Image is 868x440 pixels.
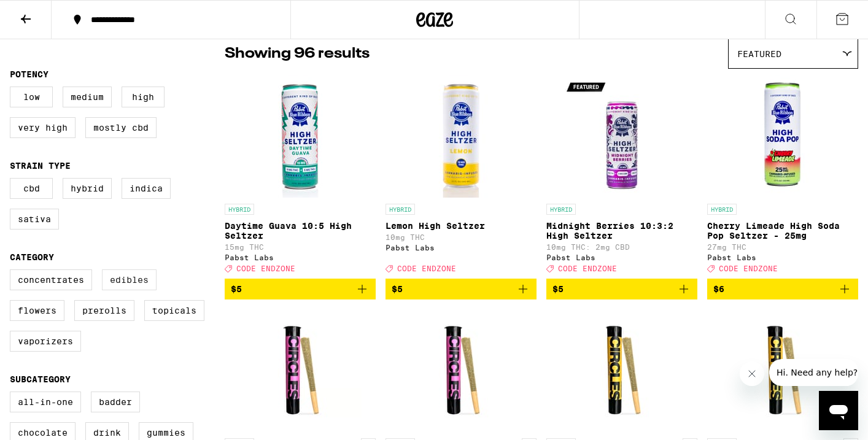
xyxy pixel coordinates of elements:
[819,391,858,430] iframe: Button to launch messaging window
[236,264,295,272] span: CODE ENDZONE
[91,392,140,412] label: Badder
[225,253,376,261] div: Pabst Labs
[144,300,204,321] label: Topicals
[10,69,48,79] legend: Potency
[546,253,697,261] div: Pabst Labs
[74,300,134,321] label: Prerolls
[546,221,697,241] p: Midnight Berries 10:3:2 High Seltzer
[10,209,59,230] label: Sativa
[392,284,403,294] span: $5
[10,252,54,262] legend: Category
[560,309,683,432] img: Circles Base Camp - Chocolope - 1g
[707,243,858,251] p: 27mg THC
[558,264,617,272] span: CODE ENDZONE
[707,279,858,299] button: Add to bag
[737,49,781,59] span: Featured
[397,264,456,272] span: CODE ENDZONE
[386,233,537,241] p: 10mg THC
[239,75,362,198] img: Pabst Labs - Daytime Guava 10:5 High Seltzer
[63,87,112,107] label: Medium
[721,75,844,198] img: Pabst Labs - Cherry Limeade High Soda Pop Seltzer - 25mg
[769,359,858,386] iframe: Message from company
[552,284,564,294] span: $5
[546,243,697,251] p: 10mg THC: 2mg CBD
[386,75,537,279] a: Open page for Lemon High Seltzer from Pabst Labs
[63,178,112,199] label: Hybrid
[400,75,522,198] img: Pabst Labs - Lemon High Seltzer
[10,269,92,290] label: Concentrates
[225,279,376,299] button: Add to bag
[546,204,576,215] p: HYBRID
[10,300,64,321] label: Flowers
[122,87,165,107] label: High
[85,117,157,138] label: Mostly CBD
[10,87,53,107] label: Low
[122,178,171,199] label: Indica
[225,221,376,241] p: Daytime Guava 10:5 High Seltzer
[225,75,376,279] a: Open page for Daytime Guava 10:5 High Seltzer from Pabst Labs
[225,204,254,215] p: HYBRID
[386,221,537,231] p: Lemon High Seltzer
[10,178,53,199] label: CBD
[713,284,724,294] span: $6
[546,279,697,299] button: Add to bag
[386,244,537,252] div: Pabst Labs
[386,204,415,215] p: HYBRID
[102,269,157,290] label: Edibles
[239,309,362,432] img: Circles Base Camp - Banana OG - 1g
[10,392,81,412] label: All-In-One
[707,221,858,241] p: Cherry Limeade High Soda Pop Seltzer - 25mg
[231,284,242,294] span: $5
[10,161,71,171] legend: Strain Type
[740,361,764,386] iframe: Close message
[225,44,370,64] p: Showing 96 results
[707,75,858,279] a: Open page for Cherry Limeade High Soda Pop Seltzer - 25mg from Pabst Labs
[10,117,76,138] label: Very High
[400,309,522,432] img: Circles Base Camp - Kosher Kush - 1g
[10,374,71,384] legend: Subcategory
[560,75,683,198] img: Pabst Labs - Midnight Berries 10:3:2 High Seltzer
[546,75,697,279] a: Open page for Midnight Berries 10:3:2 High Seltzer from Pabst Labs
[707,253,858,261] div: Pabst Labs
[721,309,844,432] img: Circles Base Camp - Maui Wowie - 1g
[386,279,537,299] button: Add to bag
[707,204,737,215] p: HYBRID
[10,331,81,352] label: Vaporizers
[225,243,376,251] p: 15mg THC
[719,264,778,272] span: CODE ENDZONE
